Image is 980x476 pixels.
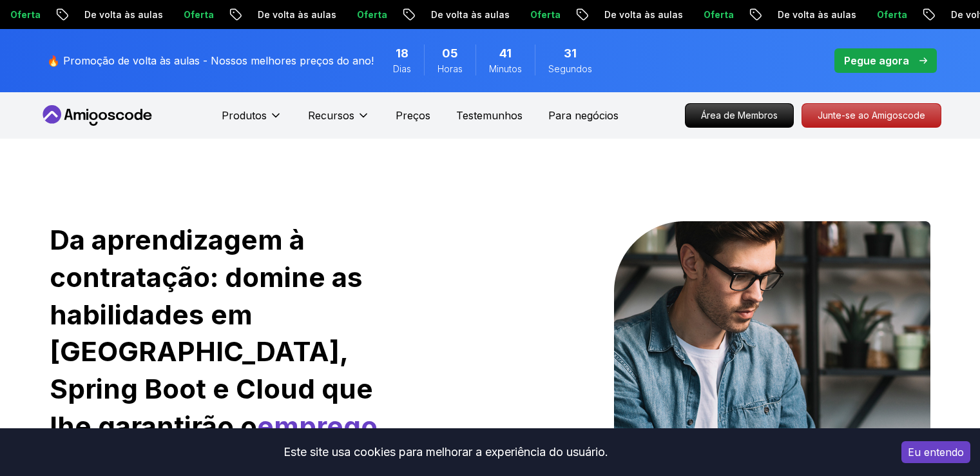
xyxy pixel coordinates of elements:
font: Área de Membros [701,110,778,121]
font: Preços [396,109,430,122]
font: Minutos [489,63,522,74]
a: Testemunhos [456,108,523,123]
a: Para negócios [548,108,619,123]
a: Área de Membros [685,103,794,128]
button: Recursos [308,108,370,134]
font: Horas [437,63,463,74]
button: Produtos [222,108,282,134]
font: De volta às aulas [257,9,336,20]
font: Oferta [356,9,387,20]
font: emprego [257,410,378,442]
font: Para negócios [548,109,619,122]
font: Oferta [10,9,40,20]
font: De volta às aulas [604,9,682,20]
font: Dias [393,63,411,74]
font: 🔥 Promoção de volta às aulas - Nossos melhores preços do ano! [47,54,374,67]
font: Eu entendo [908,446,964,459]
font: Oferta [530,9,560,20]
font: Este site usa cookies para melhorar a experiência do usuário. [283,445,608,459]
button: Aceitar cookies [901,441,970,463]
font: De volta às aulas [84,9,162,20]
span: 41 minutos [499,45,512,63]
font: De volta às aulas [777,9,856,20]
font: Da aprendizagem à contratação: domine as habilidades em [GEOGRAPHIC_DATA], Spring Boot e Cloud qu... [50,223,373,442]
font: Segundos [548,63,592,74]
a: Junte-se ao Amigoscode [802,103,941,128]
font: Junte-se ao Amigoscode [818,110,925,121]
span: 31 segundos [564,45,577,63]
font: Recursos [308,109,354,122]
font: Pegue agora [844,54,909,67]
font: 18 [396,46,408,60]
span: 18 dias [396,45,408,63]
font: De volta às aulas [430,9,509,20]
font: Produtos [222,109,267,122]
font: Oferta [876,9,907,20]
span: 5 horas [442,45,458,63]
font: Oferta [183,9,213,20]
a: Preços [396,108,430,123]
font: Oferta [703,9,733,20]
font: 41 [499,46,512,60]
font: 05 [442,46,458,60]
font: Testemunhos [456,109,523,122]
font: 31 [564,46,577,60]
